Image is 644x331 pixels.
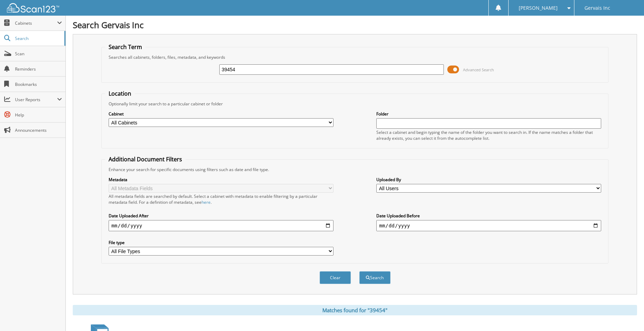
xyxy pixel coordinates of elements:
[105,167,605,172] div: Enhance your search for specific documents using filters such as date and file type.
[376,177,601,183] label: Uploaded By
[376,111,601,117] label: Folder
[15,81,62,87] span: Bookmarks
[15,35,61,41] span: Search
[109,220,333,231] input: start
[519,6,558,10] span: [PERSON_NAME]
[15,127,62,133] span: Announcements
[376,129,601,141] div: Select a cabinet and begin typing the name of the folder you want to search in. If the name match...
[15,112,62,118] span: Help
[359,271,391,284] button: Search
[105,101,605,107] div: Optionally limit your search to a particular cabinet or folder
[202,199,211,205] a: here
[15,66,62,72] span: Reminders
[105,54,605,60] div: Searches all cabinets, folders, files, metadata, and keywords
[109,240,333,245] label: File type
[109,111,333,117] label: Cabinet
[105,43,146,51] legend: Search Term
[7,3,59,13] img: scan123-logo-white.svg
[105,155,186,163] legend: Additional Document Filters
[105,90,135,97] legend: Location
[109,213,333,219] label: Date Uploaded After
[109,193,333,205] div: All metadata fields are searched by default. Select a cabinet with metadata to enable filtering b...
[73,305,637,315] div: Matches found for "39454"
[15,20,57,26] span: Cabinets
[376,213,601,219] label: Date Uploaded Before
[15,51,62,57] span: Scan
[109,177,333,183] label: Metadata
[463,67,494,72] span: Advanced Search
[15,97,57,103] span: User Reports
[584,6,610,10] span: Gervais Inc
[73,19,637,31] h1: Search Gervais Inc
[376,220,601,231] input: end
[320,271,351,284] button: Clear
